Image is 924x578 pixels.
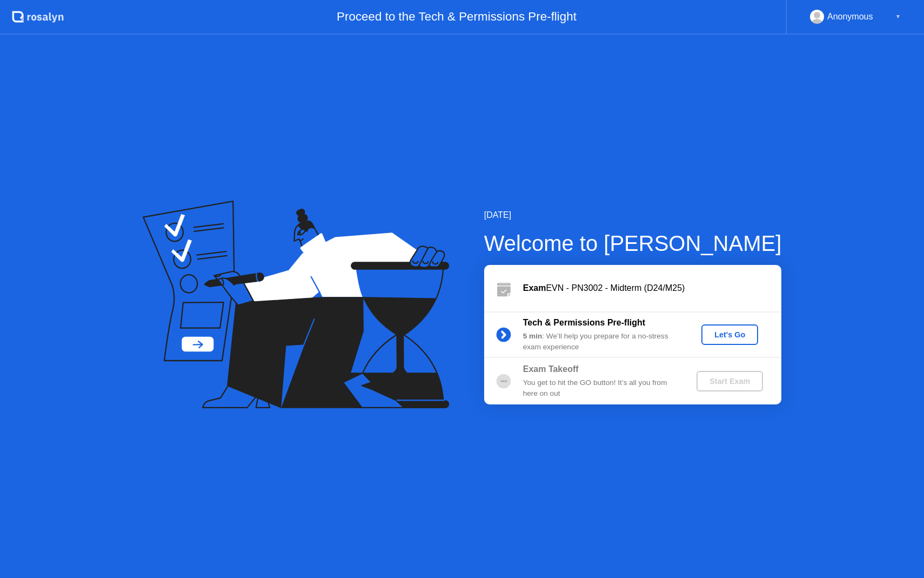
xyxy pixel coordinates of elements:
[523,364,579,374] b: Exam Takeoff
[895,10,901,24] div: ▼
[523,377,679,400] div: You get to hit the GO button! It’s all you from here on out
[701,377,759,386] div: Start Exam
[697,371,763,391] button: Start Exam
[523,283,546,293] b: Exam
[523,318,645,327] b: Tech & Permissions Pre-flight
[523,332,543,340] b: 5 min
[484,209,782,222] div: [DATE]
[701,324,758,345] button: Let's Go
[523,331,679,353] div: : We’ll help you prepare for a no-stress exam experience
[706,330,754,339] div: Let's Go
[827,10,873,24] div: Anonymous
[523,282,781,295] div: EVN - PN3002 - Midterm (D24/M25)
[484,227,782,260] div: Welcome to [PERSON_NAME]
